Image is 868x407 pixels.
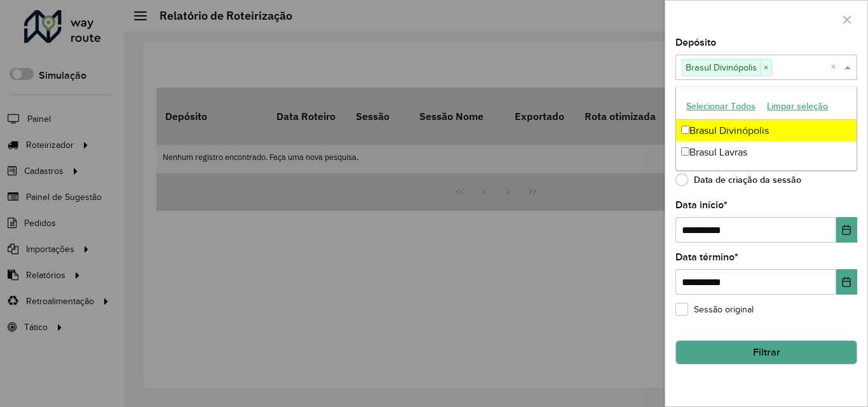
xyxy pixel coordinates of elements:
ng-dropdown-panel: Options list [675,86,857,171]
label: Sessão original [675,303,754,316]
label: Data de criação da sessão [675,173,801,186]
span: Brasul Divinópolis [682,60,760,75]
label: Data término [675,250,738,265]
button: Filtrar [675,340,857,364]
button: Choose Date [836,269,857,295]
div: Brasul Divinópolis [676,120,857,142]
div: Brasul Lavras [676,142,857,163]
button: Selecionar Todos [681,97,761,116]
button: Limpar seleção [761,97,834,116]
button: Choose Date [836,217,857,243]
label: Depósito [675,35,716,50]
span: Clear all [831,60,841,75]
label: Data início [675,197,728,213]
span: × [760,60,771,76]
